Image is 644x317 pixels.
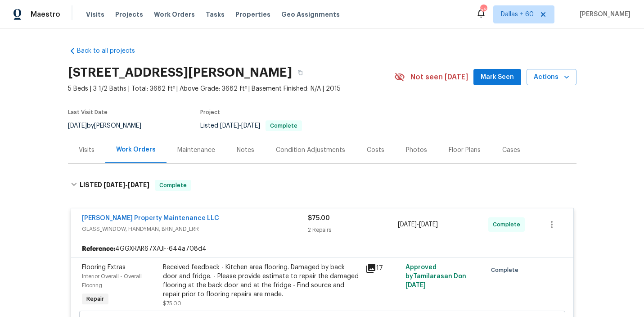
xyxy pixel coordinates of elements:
div: 565 [480,5,486,14]
div: by [PERSON_NAME] [68,120,152,131]
span: Listed [200,123,302,129]
div: Received feedback - Kitchen area flooring. Damaged by back door and fridge. - Please provide esti... [163,263,360,299]
span: [DATE] [104,182,125,188]
div: Maintenance [177,146,215,155]
span: Dallas + 60 [501,10,534,19]
b: Reference: [82,244,115,253]
span: [DATE] [398,221,417,228]
span: [DATE] [68,123,87,129]
span: [DATE] [419,221,438,228]
button: Mark Seen [473,69,521,86]
span: GLASS_WINDOW, HANDYMAN, BRN_AND_LRR [82,225,308,234]
span: Complete [491,266,522,275]
span: Geo Assignments [281,10,340,19]
span: - [398,220,438,229]
span: $75.00 [308,215,330,221]
div: Condition Adjustments [276,146,345,155]
span: - [220,123,260,129]
span: Complete [493,220,524,229]
div: Work Orders [116,145,156,154]
span: Repair [83,294,108,303]
button: Copy Address [292,64,308,81]
div: 2 Repairs [308,225,398,234]
span: Maestro [31,10,60,19]
span: Flooring Extras [82,264,126,271]
span: [DATE] [405,282,426,289]
span: Interior Overall - Overall Flooring [82,274,142,288]
span: [DATE] [220,123,239,129]
div: 4GGXRAR67XAJF-644a708d4 [71,241,573,257]
div: 17 [365,263,401,274]
span: Complete [266,123,301,129]
span: Mark Seen [481,72,514,83]
h2: [STREET_ADDRESS][PERSON_NAME] [68,68,292,77]
span: Complete [156,181,190,190]
div: Cases [502,146,520,155]
div: Costs [367,146,384,155]
h6: LISTED [80,180,149,191]
span: [DATE] [241,123,260,129]
button: Actions [527,69,576,86]
div: Notes [237,146,254,155]
div: Floor Plans [449,146,481,155]
span: Project [200,110,220,115]
span: Last Visit Date [68,110,108,115]
a: Back to all projects [68,46,154,55]
div: Photos [406,146,427,155]
span: 5 Beds | 3 1/2 Baths | Total: 3682 ft² | Above Grade: 3682 ft² | Basement Finished: N/A | 2015 [68,84,394,93]
span: [PERSON_NAME] [576,10,630,19]
span: Actions [534,72,569,83]
span: Work Orders [154,10,195,19]
span: Visits [86,10,104,19]
div: LISTED [DATE]-[DATE]Complete [68,171,576,200]
span: Approved by Tamilarasan D on [405,264,466,289]
span: $75.00 [163,301,181,306]
span: - [104,182,149,188]
span: Properties [235,10,270,19]
span: [DATE] [128,182,149,188]
div: Visits [79,146,95,155]
a: [PERSON_NAME] Property Maintenance LLC [82,215,219,221]
span: Tasks [206,11,225,18]
span: Not seen [DATE] [410,73,468,82]
span: Projects [115,10,143,19]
